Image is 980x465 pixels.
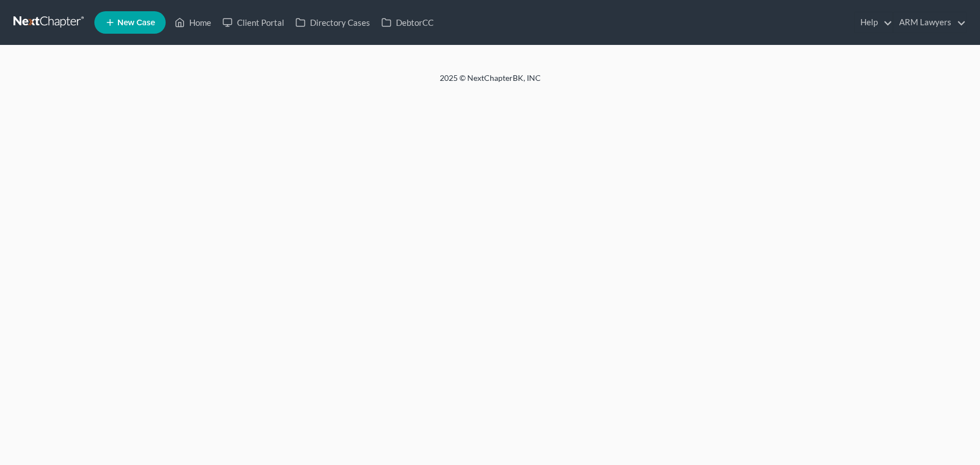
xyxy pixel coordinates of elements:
[894,12,966,33] a: ARM Lawyers
[170,72,810,93] div: 2025 © NextChapterBK, INC
[855,12,892,33] a: Help
[94,11,166,34] new-legal-case-button: New Case
[169,12,217,33] a: Home
[376,12,439,33] a: DebtorCC
[217,12,290,33] a: Client Portal
[290,12,376,33] a: Directory Cases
